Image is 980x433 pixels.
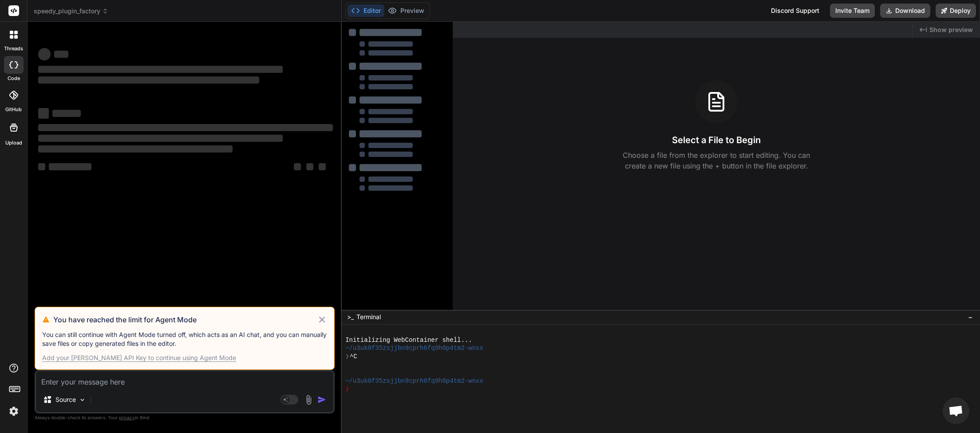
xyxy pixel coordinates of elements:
[38,135,283,142] span: ‌
[345,353,350,361] span: ❯
[42,330,327,348] p: You can still continue with Agent Mode turned off, which acts as an AI chat, and you can manually...
[5,139,22,147] label: Upload
[350,353,357,361] span: ^C
[304,395,314,405] img: attachment
[5,106,22,113] label: GitHub
[38,124,333,131] span: ‌
[317,395,326,404] img: icon
[345,344,483,352] span: ~/u3uk0f35zsjjbn9cprh6fq9h0p4tm2-wnxx
[38,108,49,119] span: ‌
[345,385,350,393] span: ❯
[345,336,472,344] span: Initializing WebContainer shell...
[766,4,825,18] div: Discord Support
[968,313,973,321] span: −
[55,395,76,404] p: Source
[79,396,86,404] img: Pick Models
[306,163,313,170] span: ‌
[966,310,975,324] button: −
[6,404,21,419] img: settings
[356,313,381,321] span: Terminal
[42,353,236,362] div: Add your [PERSON_NAME] API Key to continue using Agent Mode
[38,66,283,73] span: ‌
[34,7,108,16] span: speedy_plugin_factory
[617,150,816,171] p: Choose a file from the explorer to start editing. You can create a new file using the + button in...
[929,25,973,34] span: Show preview
[38,48,51,60] span: ‌
[54,51,68,58] span: ‌
[830,4,875,18] button: Invite Team
[38,76,259,84] span: ‌
[384,4,428,17] button: Preview
[294,163,301,170] span: ‌
[38,145,233,152] span: ‌
[4,45,23,52] label: threads
[347,313,354,321] span: >_
[319,163,326,170] span: ‌
[943,397,969,424] div: Open chat
[119,415,135,420] span: privacy
[8,75,20,82] label: code
[880,4,930,18] button: Download
[49,163,91,170] span: ‌
[936,4,976,18] button: Deploy
[672,134,761,146] h3: Select a File to Begin
[35,413,335,422] p: Always double-check its answers. Your in Bind
[345,377,483,385] span: ~/u3uk0f35zsjjbn9cprh6fq9h0p4tm2-wnxx
[38,163,45,170] span: ‌
[53,314,317,325] h3: You have reached the limit for Agent Mode
[348,4,384,17] button: Editor
[52,110,81,117] span: ‌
